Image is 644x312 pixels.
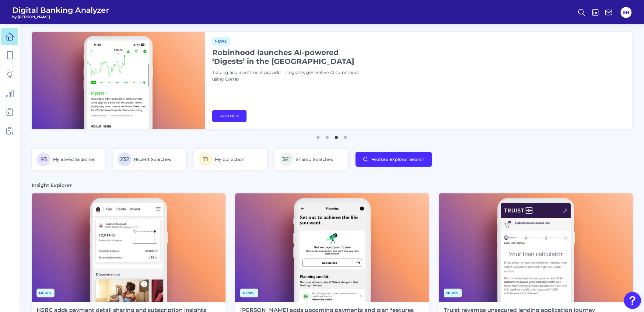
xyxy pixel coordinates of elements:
span: Digital Banking Analyzer [12,5,109,15]
a: 93My Saved Searches [32,149,105,170]
a: 232Recent Searches [113,149,186,170]
span: 71 [198,152,212,166]
h1: Robinhood launches AI-powered ‘Digests’ in the [GEOGRAPHIC_DATA] [212,48,364,66]
span: 381 [279,152,293,166]
a: News [240,290,258,296]
p: Trading and investment provider integrates generative AI summaries using Cortex [212,69,364,83]
span: News [240,289,258,297]
button: Open Resource Center [624,292,641,309]
a: News [444,290,462,296]
img: bannerImg [32,32,205,129]
span: Recent Searches [134,157,171,162]
span: My Saved Searches [53,157,95,162]
img: News - Phone (4).png [235,193,429,302]
span: Feature Explorer Search [371,157,425,162]
span: Shared Searches [296,157,333,162]
a: 381Shared Searches [275,149,348,170]
span: News [37,289,54,297]
button: 3 [333,133,339,139]
button: Feature Explorer Search [355,152,432,167]
a: News [212,38,230,44]
img: News - Phone.png [32,193,226,302]
a: Read More [212,110,247,122]
button: EH [621,7,632,18]
a: News [37,290,54,296]
button: 2 [324,133,330,139]
span: News [212,37,230,46]
h3: Insight Explorer [32,182,72,189]
span: 232 [117,152,131,166]
a: 71My Collection [194,149,267,170]
span: My Collection [215,157,245,162]
button: 4 [342,133,348,139]
span: 93 [37,152,51,166]
span: by [PERSON_NAME] [12,15,109,19]
img: News - Phone (3).png [439,193,633,302]
button: 1 [315,133,321,139]
span: News [444,289,462,297]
